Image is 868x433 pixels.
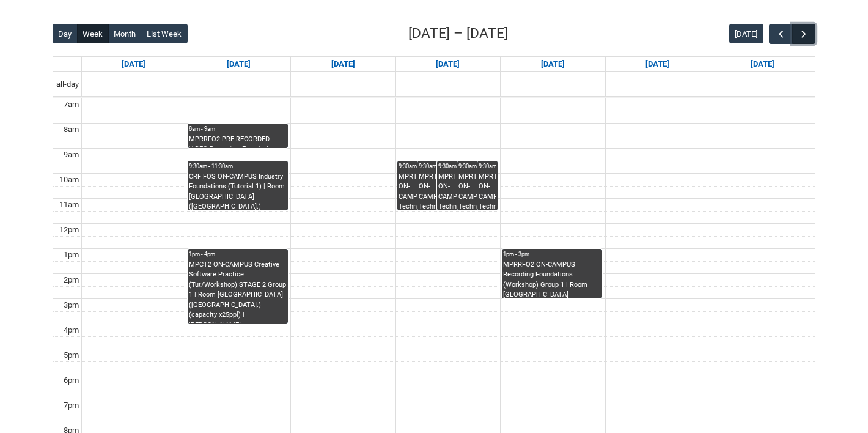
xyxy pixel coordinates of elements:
[57,224,81,236] div: 12pm
[438,172,476,210] div: MPRTPE2 ON-CAMPUS Technology in Performance 1 [DATE] 9:30- | Front space ([GEOGRAPHIC_DATA].) (ca...
[329,57,358,72] a: Go to September 16, 2025
[189,135,287,148] div: MPRRFO2 PRE-RECORDED VIDEO Recording Foundations (Lecture/Tut) | Online | [PERSON_NAME]
[792,24,815,44] button: Next Week
[57,174,81,186] div: 10am
[189,172,287,210] div: CRFIFOS ON-CAMPUS Industry Foundations (Tutorial 1) | Room [GEOGRAPHIC_DATA] ([GEOGRAPHIC_DATA].)...
[399,162,436,171] div: 9:30am - 11:30am
[419,162,457,171] div: 9:30am - 11:30am
[61,98,81,111] div: 7am
[61,149,81,161] div: 9am
[61,349,81,361] div: 5pm
[61,124,81,136] div: 8am
[77,24,109,43] button: Week
[119,57,148,72] a: Go to September 14, 2025
[503,260,601,298] div: MPRRFO2 ON-CAMPUS Recording Foundations (Workshop) Group 1 | Room [GEOGRAPHIC_DATA] ([GEOGRAPHIC_...
[458,162,496,171] div: 9:30am - 11:30am
[61,249,81,261] div: 1pm
[458,172,496,210] div: MPRTPE2 ON-CAMPUS Technology in Performance 1 [DATE] 9:30- | Front space ([GEOGRAPHIC_DATA].) (ca...
[748,57,777,72] a: Go to September 20, 2025
[224,57,253,72] a: Go to September 15, 2025
[419,172,457,210] div: MPRTPE2 ON-CAMPUS Technology in Performance 1 [DATE] 9:30- | Ensemble Room 6 ([GEOGRAPHIC_DATA].)...
[408,23,508,44] h2: [DATE] – [DATE]
[54,78,81,91] span: all-day
[539,57,567,72] a: Go to September 18, 2025
[438,162,476,171] div: 9:30am - 11:30am
[61,399,81,412] div: 7pm
[57,199,81,211] div: 11am
[61,299,81,311] div: 3pm
[61,324,81,336] div: 4pm
[729,24,763,43] button: [DATE]
[53,24,78,43] button: Day
[189,250,287,259] div: 1pm - 4pm
[433,57,462,72] a: Go to September 17, 2025
[503,250,601,259] div: 1pm - 3pm
[479,162,496,171] div: 9:30am - 11:30am
[189,162,287,171] div: 9:30am - 11:30am
[108,24,142,43] button: Month
[61,274,81,286] div: 2pm
[399,172,436,210] div: MPRTPE2 ON-CAMPUS Technology in Performance 1 [DATE] 9:30- | Ensemble Room 3 ([GEOGRAPHIC_DATA].)...
[189,260,287,324] div: MPCT2 ON-CAMPUS Creative Software Practice (Tut/Workshop) STAGE 2 Group 1 | Room [GEOGRAPHIC_DATA...
[769,24,792,44] button: Previous Week
[141,24,188,43] button: List Week
[189,125,287,133] div: 8am - 9am
[479,172,496,210] div: MPRTPE2 ON-CAMPUS Technology in Performance 1 [DATE] 9:30- | [GEOGRAPHIC_DATA] ([GEOGRAPHIC_DATA]...
[643,57,672,72] a: Go to September 19, 2025
[61,374,81,387] div: 6pm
